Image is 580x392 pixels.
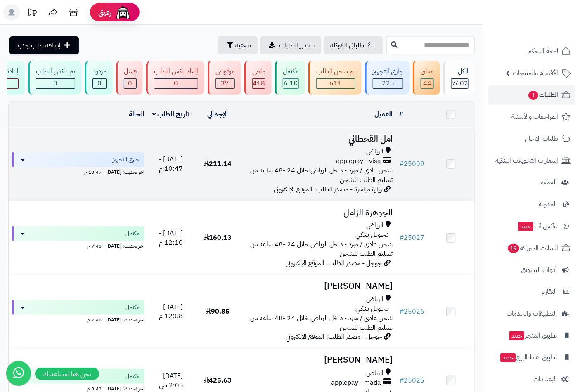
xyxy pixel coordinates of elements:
[252,67,265,76] div: ملغي
[152,109,190,119] a: تاريخ الطلب
[442,61,476,95] a: الكل7602
[336,156,381,166] span: applepay - visa
[452,78,468,88] span: 7602
[36,79,75,88] div: 0
[9,36,79,54] a: إضافة طلب جديد
[204,375,232,385] span: 425.63
[124,79,136,88] div: 0
[366,295,384,304] span: الرياض
[528,91,538,100] span: 1
[260,36,321,54] a: تصدير الطلبات
[113,156,140,164] span: جاري التجهيز
[518,222,533,231] span: جديد
[93,79,106,88] div: 0
[125,229,140,238] span: مكتمل
[26,61,83,95] a: تم عكس الطلب 0
[451,67,469,76] div: الكل
[129,109,144,119] a: الحالة
[528,45,558,57] span: لوحة التحكم
[500,353,516,362] span: جديد
[399,307,404,316] span: #
[508,244,519,253] span: 19
[218,36,258,54] button: تصفية
[204,233,232,243] span: 160.13
[528,89,558,101] span: الطلبات
[488,369,575,389] a: الإعدادات
[488,85,575,105] a: الطلبات1
[16,40,61,50] span: إضافة طلب جديد
[250,313,393,333] span: شحن عادي / مبرد - داخل الرياض خلال 24 -48 ساعه من تسليم الطلب للشحن
[159,302,183,321] span: [DATE] - 12:08 م
[221,78,230,88] span: 37
[12,241,144,250] div: اخر تحديث: [DATE] - 7:48 م
[204,159,232,169] span: 211.14
[174,78,178,88] span: 0
[399,375,424,385] a: #25025
[495,155,558,166] span: إشعارات التحويلات البنكية
[124,67,137,76] div: فشل
[366,368,384,378] span: الرياض
[154,67,198,76] div: إلغاء عكس الطلب
[363,61,411,95] a: جاري التجهيز 225
[500,352,557,363] span: تطبيق نقاط البيع
[539,198,557,210] span: المدونة
[488,151,575,170] a: إشعارات التحويلات البنكية
[54,78,58,88] span: 0
[83,61,114,95] a: مردود 0
[97,78,102,88] span: 0
[283,79,298,88] div: 6105
[517,220,557,232] span: وآتس آب
[399,307,424,316] a: #25026
[423,78,431,88] span: 44
[488,194,575,214] a: المدونة
[509,331,524,340] span: جديد
[283,67,299,76] div: مكتمل
[274,184,382,194] span: زيارة مباشرة - مصدر الطلب: الموقع الإلكتروني
[244,355,393,365] h3: [PERSON_NAME]
[488,282,575,302] a: التقارير
[12,167,144,176] div: اخر تحديث: [DATE] - 10:47 م
[154,79,198,88] div: 0
[399,109,403,119] a: #
[399,375,404,385] span: #
[243,61,273,95] a: ملغي 418
[331,378,381,387] span: applepay - mada
[525,133,558,144] span: طلبات الإرجاع
[206,307,230,316] span: 90.85
[114,61,144,95] a: فشل 0
[244,281,393,291] h3: [PERSON_NAME]
[541,286,557,298] span: التقارير
[411,61,442,95] a: معلق 44
[250,165,393,185] span: شحن عادي / مبرد - داخل الرياض خلال 24 -48 ساعه من تسليم الطلب للشحن
[235,40,251,50] span: تصفية
[488,172,575,192] a: العملاء
[488,216,575,236] a: وآتس آبجديد
[324,36,383,54] a: طلباتي المُوكلة
[207,109,228,119] a: الإجمالي
[330,78,342,88] span: 611
[366,221,384,230] span: الرياض
[488,347,575,367] a: تطبيق نقاط البيعجديد
[316,67,355,76] div: تم شحن الطلب
[92,67,107,76] div: مردود
[374,109,393,119] a: العميل
[355,230,388,240] span: تـحـويـل بـنـكـي
[279,40,315,50] span: تصدير الطلبات
[286,332,382,342] span: جوجل - مصدر الطلب: الموقع الإلكتروني
[98,7,111,17] span: رفيق
[511,111,558,123] span: المراجعات والأسئلة
[382,78,394,88] span: 225
[317,79,355,88] div: 611
[253,78,265,88] span: 418
[399,233,404,243] span: #
[533,373,557,385] span: الإعدادات
[159,371,183,390] span: [DATE] - 2:05 ص
[159,154,183,174] span: [DATE] - 10:47 م
[330,40,364,50] span: طلباتي المُوكلة
[128,78,133,88] span: 0
[22,4,43,23] a: تحديثات المنصة
[488,238,575,258] a: السلات المتروكة19
[244,208,393,217] h3: الجوهرة الزامل
[507,242,558,254] span: السلات المتروكة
